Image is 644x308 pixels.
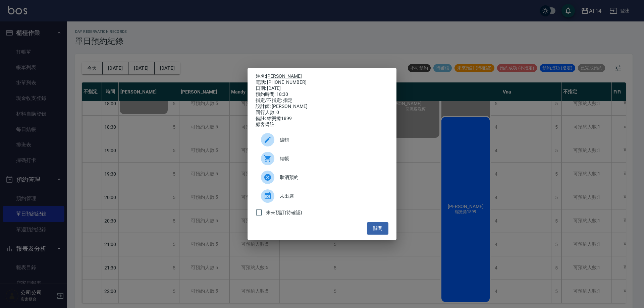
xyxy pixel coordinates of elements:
div: 設計師: [PERSON_NAME] [256,104,388,110]
a: [PERSON_NAME] [266,73,302,79]
div: 顧客備註: [256,122,388,128]
div: 電話: [PHONE_NUMBER] [256,79,388,85]
span: 取消預約 [280,174,383,181]
p: 姓名: [256,73,388,79]
span: 結帳 [280,155,383,162]
div: 取消預約 [256,168,388,187]
div: 日期: [DATE] [256,85,388,91]
div: 備註: 縮燙捲1899 [256,116,388,122]
span: 未出席 [280,193,383,200]
div: 未出席 [256,187,388,205]
div: 同行人數: 0 [256,110,388,116]
span: 編輯 [280,136,383,143]
button: 關閉 [367,222,388,235]
div: 編輯 [256,130,388,149]
span: 未來預訂(待確認) [266,209,302,216]
div: 預約時間: 18:30 [256,91,388,98]
div: 指定/不指定: 指定 [256,98,388,104]
a: 結帳 [256,149,388,168]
